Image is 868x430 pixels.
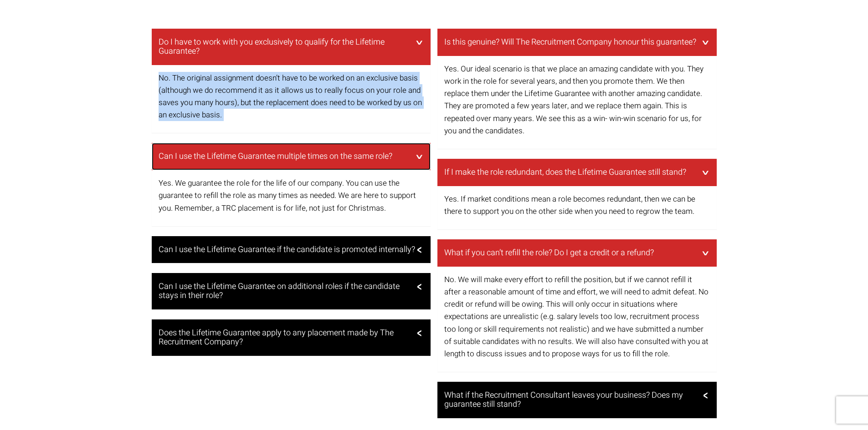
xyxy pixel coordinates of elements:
[444,248,708,258] h3: What if you can’t refill the role? Do I get a credit or a refund?
[159,72,424,121] p: No. The original assignment doesn’t have to be worked on an exclusive basis (although we do recom...
[152,236,431,263] a: Can I use the Lifetime Guarantee if the candidate is promoted internally?
[444,38,708,47] h3: Is this genuine? Will The Recruitment Company honour this guarantee?
[159,282,422,300] h3: Can I use the Lifetime Guarantee on additional roles if the candidate stays in their role?
[444,193,710,218] p: Yes. If market conditions mean a role becomes redundant, then we can be there to support you on t...
[444,273,710,360] p: No. We will make every effort to refill the position, but if we cannot refill it after a reasonab...
[152,143,431,170] a: Can I use the Lifetime Guarantee multiple times on the same role?
[437,159,717,186] a: If I make the role redundant, does the Lifetime Guarantee still stand?
[437,29,717,56] a: Is this genuine? Will The Recruitment Company honour this guarantee?
[159,177,424,214] p: Yes. We guarantee the role for the life of our company. You can use the guarantee to refill the r...
[159,152,422,161] h3: Can I use the Lifetime Guarantee multiple times on the same role?
[444,391,708,409] h3: What if the Recruitment Consultant leaves your business? Does my guarantee still stand?
[152,273,431,309] a: Can I use the Lifetime Guarantee on additional roles if the candidate stays in their role?
[437,239,717,267] a: What if you can’t refill the role? Do I get a credit or a refund?
[152,29,431,65] a: Do I have to work with you exclusively to qualify for the Lifetime Guarantee?
[152,319,431,356] a: Does the Lifetime Guarantee apply to any placement made by The Recruitment Company?
[159,329,422,347] h3: Does the Lifetime Guarantee apply to any placement made by The Recruitment Company?
[159,245,422,254] h3: Can I use the Lifetime Guarantee if the candidate is promoted internally?
[437,382,717,418] a: What if the Recruitment Consultant leaves your business? Does my guarantee still stand?
[159,38,422,56] h3: Do I have to work with you exclusively to qualify for the Lifetime Guarantee?
[444,168,708,177] h3: If I make the role redundant, does the Lifetime Guarantee still stand?
[444,63,710,137] p: Yes. Our ideal scenario is that we place an amazing candidate with you. They work in the role for...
